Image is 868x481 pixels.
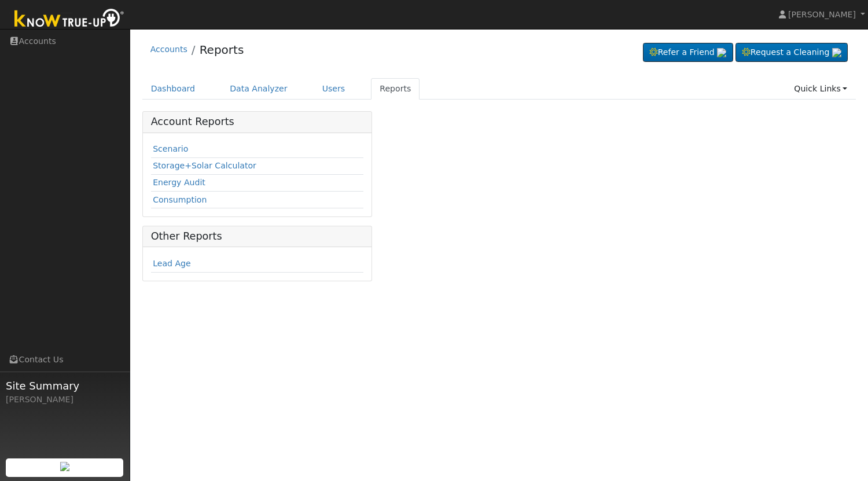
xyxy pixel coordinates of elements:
img: retrieve [717,48,726,57]
a: Quick Links [785,78,856,100]
a: Refer a Friend [643,43,733,63]
a: Data Analyzer [221,78,296,100]
a: Scenario [153,144,188,153]
img: retrieve [60,462,69,471]
a: Storage+Solar Calculator [153,161,256,170]
img: Know True-Up [9,6,130,32]
a: Accounts [150,45,187,54]
img: retrieve [832,48,841,57]
a: Request a Cleaning [735,43,848,63]
span: Site Summary [6,378,124,394]
span: [PERSON_NAME] [788,10,856,19]
a: Dashboard [142,78,204,100]
a: Reports [200,43,244,57]
h5: Other Reports [151,230,363,243]
a: Reports [371,78,420,100]
a: Users [314,78,354,100]
a: Energy Audit [153,178,205,187]
div: [PERSON_NAME] [6,394,124,406]
a: Consumption [153,195,207,204]
a: Lead Age [153,259,191,268]
h5: Account Reports [151,116,363,128]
